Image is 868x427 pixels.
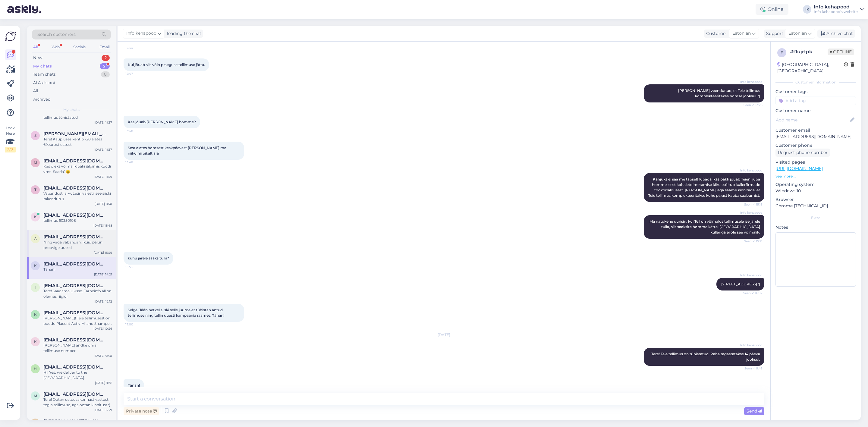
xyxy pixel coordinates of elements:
[94,174,112,179] div: [DATE] 11:29
[740,210,763,215] span: Info kehapood
[126,30,156,37] span: Info kehapood
[34,339,37,344] span: k
[35,285,36,290] span: i
[34,394,37,398] span: m
[43,397,112,408] div: Tere! Ootan ostuosakonnast vastust, tegin tellimuse, aga ootan kinnitust :)
[128,120,196,124] span: Kas jõuab [PERSON_NAME] homme?
[43,261,106,267] span: katlinmikker@gmail.com
[43,164,112,174] div: Kas oleks võimalik paki jälgimis koodi vms. Saada?😊
[775,196,856,203] p: Browser
[775,89,856,95] p: Customer tags
[95,202,112,206] div: [DATE] 8:50
[775,203,856,209] p: Chrome [TECHNICAL_ID]
[740,80,763,84] span: Info kehapood
[43,240,112,250] div: Ning väga vabandan, lkuid palun proovige uuesti
[775,215,856,221] div: Extra
[803,5,811,14] div: IK
[775,181,856,188] p: Operating system
[43,391,106,397] span: malleusmirelle606@gmail.com
[43,191,112,202] div: Vabandust, arvutasin valesti, see siiski rakendub :)
[740,168,763,173] span: Info kehapood
[33,71,55,77] div: Team chats
[34,312,37,317] span: k
[775,142,856,149] p: Customer phone
[165,30,201,37] div: leading the chat
[94,147,112,152] div: [DATE] 11:37
[5,147,16,152] div: 2 / 3
[43,234,106,240] span: annelimusto@gmail.com
[94,120,112,125] div: [DATE] 11:37
[43,364,106,370] span: humfanuk@gmail.com
[740,273,763,278] span: Info kehapood
[740,103,763,107] span: Seen ✓ 13:25
[128,256,169,260] span: kuhu järele saaks tulla?
[790,48,828,55] div: # f1ujrfpk
[781,50,783,55] span: f
[94,299,112,304] div: [DATE] 12:12
[124,407,159,415] div: Private note
[34,366,37,371] span: h
[63,107,80,112] span: My chats
[72,43,87,51] div: Socials
[775,96,856,105] input: Add a tag
[43,316,112,326] div: [PERSON_NAME]! Teie tellimusest on puudu Placent Activ Milano Shampoo ja Conditioner 250ml. Oleme...
[128,308,224,318] span: Selge. Jään hetkel siiski selle juurde et tühistan antud tellimuse ning tellin uuesti kampaania r...
[33,88,38,94] div: All
[776,117,849,123] input: Add name
[740,202,763,207] span: Seen ✓ 15:13
[756,4,788,15] div: Online
[33,80,55,86] div: AI Assistant
[43,185,106,191] span: tiina.kiik@gmail.com
[32,43,39,51] div: All
[102,55,110,61] div: 2
[125,71,148,76] span: 12:47
[94,408,112,412] div: [DATE] 12:21
[98,43,111,51] div: Email
[740,343,763,347] span: Info kehapood
[775,80,856,85] div: Customer information
[740,366,763,371] span: Seen ✓ 9:45
[721,282,760,286] span: [STREET_ADDRESS] :)
[33,96,51,102] div: Archived
[747,408,762,414] span: Send
[34,133,36,138] span: s
[651,352,761,362] span: Tere! Teie tellimus on tühistatud. Raha tagastatakse 14 päeva jooksul.
[128,383,140,388] span: Tänan!
[775,127,856,133] p: Customer email
[93,223,112,228] div: [DATE] 16:48
[43,267,112,272] div: Tänan!
[775,133,856,140] p: [EMAIL_ADDRESS][DOMAIN_NAME]
[788,30,807,37] span: Estonian
[101,71,110,77] div: 0
[125,129,148,133] span: 13:48
[777,61,844,74] div: [GEOGRAPHIC_DATA], [GEOGRAPHIC_DATA]
[740,239,763,243] span: Seen ✓ 15:21
[704,30,727,37] div: Customer
[5,125,16,152] div: Look Here
[43,283,106,288] span: ingosiukas30@yahoo.com
[33,55,42,61] div: New
[775,174,856,179] p: See more ...
[648,177,761,198] span: Kahjuks ei saa me täpselt lubada, kas pakk jõuab Teieni juba homme, sest kohaletoimetamise kiirus...
[34,215,37,219] span: k
[33,63,52,69] div: My chats
[34,160,37,165] span: m
[125,160,148,165] span: 13:48
[100,63,110,69] div: 51
[649,219,761,234] span: Ma natukene uurisin, kui Teil on võimalus tellimusele ise järele tulla, siis saaksite homme kätte...
[34,236,37,241] span: a
[95,381,112,385] div: [DATE] 9:38
[43,131,106,137] span: sandra.sall@mail.ee
[43,310,106,316] span: kirsikakivine@gmail.com
[43,343,112,353] div: [PERSON_NAME] andke oma tellimuse number
[37,31,76,38] span: Search customers
[775,188,856,194] p: Windows 10
[124,332,764,338] div: [DATE]
[814,9,858,14] div: Info kehapood's website
[814,5,864,14] a: Info kehapoodInfo kehapood's website
[43,337,106,343] span: kirsikakivine@gmail.com
[43,218,112,223] div: tellimus 60350108
[732,30,751,37] span: Estonian
[764,30,783,37] div: Support
[125,46,148,50] span: 12:45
